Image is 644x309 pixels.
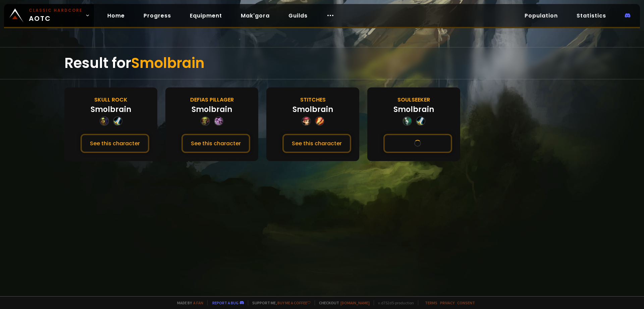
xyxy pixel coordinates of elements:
a: Buy me a coffee [277,300,311,305]
a: Equipment [184,9,227,23]
a: Home [102,9,130,23]
span: Made by [173,300,203,305]
a: Progress [138,9,176,23]
a: Classic HardcoreAOTC [4,4,94,27]
small: Classic Hardcore [29,7,83,13]
button: See this character [383,134,452,153]
a: Population [519,9,563,23]
div: Result for [64,47,580,79]
button: See this character [181,134,250,153]
div: Stitches [300,95,326,104]
a: Report a bug [212,300,238,305]
a: Consent [457,300,475,305]
span: v. d752d5 - production [374,300,414,305]
a: a fan [193,300,203,305]
div: Smolbrain [192,104,232,115]
div: Smolbrain [393,104,434,115]
a: Mak'gora [235,9,275,23]
a: [DOMAIN_NAME] [340,300,370,305]
span: Checkout [315,300,370,305]
div: Defias Pillager [190,95,234,104]
a: Guilds [283,9,313,23]
button: See this character [282,134,351,153]
a: Statistics [571,9,611,23]
a: Terms [425,300,437,305]
div: Skull Rock [94,95,127,104]
button: See this character [80,134,149,153]
div: Smolbrain [292,104,333,115]
div: Soulseeker [397,95,430,104]
a: Privacy [440,300,454,305]
span: Smolbrain [131,53,205,73]
span: Support me, [248,300,311,305]
span: AOTC [29,7,83,24]
div: Smolbrain [91,104,131,115]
